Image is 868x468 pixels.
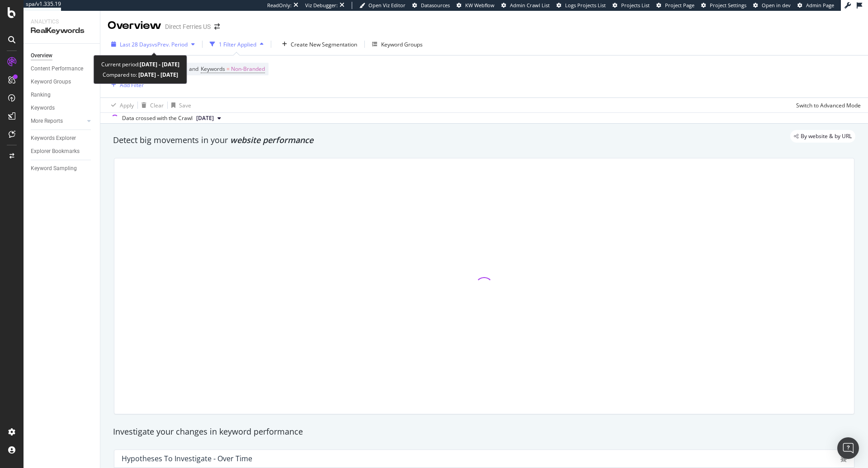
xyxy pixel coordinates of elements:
[31,134,94,143] a: Keywords Explorer
[113,426,855,438] div: Investigate your changes in keyword performance
[31,26,93,36] div: RealKeywords
[840,456,847,462] div: bug
[226,65,230,73] span: =
[108,37,198,51] button: Last 28 DaysvsPrev. Period
[122,454,252,463] div: Hypotheses to Investigate - Over Time
[31,77,94,87] a: Keyword Groups
[31,147,80,156] div: Explorer Bookmarks
[168,98,191,112] button: Save
[790,130,855,143] div: legacy label
[31,51,52,60] div: Overview
[108,79,144,90] button: Add Filter
[801,134,852,139] span: By website & by URL
[201,65,225,73] span: Keywords
[656,2,694,9] a: Project Page
[305,2,338,9] div: Viz Debugger:
[219,41,256,48] div: 1 Filter Applied
[359,2,406,9] a: Open Viz Editor
[368,37,426,51] button: Keyword Groups
[196,114,214,122] span: 2025 Jul. 16th
[31,134,76,143] div: Keywords Explorer
[31,77,71,87] div: Keyword Groups
[214,23,220,30] div: arrow-right-arrow-left
[165,22,211,31] div: Direct Ferries US
[412,2,450,9] a: Datasources
[189,65,198,73] span: and
[465,2,495,9] span: KW Webflow
[613,2,650,9] a: Projects List
[31,64,83,74] div: Content Performance
[179,102,191,109] div: Save
[665,2,694,9] span: Project Page
[621,2,650,9] span: Projects List
[291,41,357,48] div: Create New Segmentation
[501,2,550,9] a: Admin Crawl List
[231,63,265,75] span: Non-Branded
[762,2,791,9] span: Open in dev
[275,37,361,51] button: Create New Segmentation
[206,37,267,51] button: 1 Filter Applied
[31,103,94,113] a: Keywords
[31,51,94,60] a: Overview
[806,2,834,9] span: Admin Page
[31,90,51,100] div: Ranking
[31,116,63,126] div: More Reports
[701,2,746,9] a: Project Settings
[421,2,450,9] span: Datasources
[31,90,94,100] a: Ranking
[108,98,134,112] button: Apply
[150,102,164,109] div: Clear
[796,102,861,109] div: Switch to Advanced Mode
[368,2,406,9] span: Open Viz Editor
[31,147,94,156] a: Explorer Bookmarks
[103,70,178,80] div: Compared to:
[138,98,164,112] button: Clear
[793,98,861,112] button: Switch to Advanced Mode
[457,2,495,9] a: KW Webflow
[510,2,550,9] span: Admin Crawl List
[31,116,85,126] a: More Reports
[152,41,188,48] span: vs Prev. Period
[120,81,144,89] div: Add Filter
[140,60,179,68] b: [DATE] - [DATE]
[120,41,152,48] span: Last 28 Days
[31,18,93,26] div: Analytics
[31,103,55,113] div: Keywords
[31,164,94,173] a: Keyword Sampling
[108,18,161,33] div: Overview
[837,437,859,459] div: Open Intercom Messenger
[565,2,606,9] span: Logs Projects List
[137,71,178,79] b: [DATE] - [DATE]
[31,64,94,74] a: Content Performance
[710,2,746,9] span: Project Settings
[797,2,834,9] a: Admin Page
[267,2,292,9] div: ReadOnly:
[193,113,225,124] button: [DATE]
[120,102,134,109] div: Apply
[31,164,77,173] div: Keyword Sampling
[753,2,791,9] a: Open in dev
[557,2,606,9] a: Logs Projects List
[122,114,193,122] div: Data crossed with the Crawl
[381,41,423,48] div: Keyword Groups
[101,59,179,70] div: Current period:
